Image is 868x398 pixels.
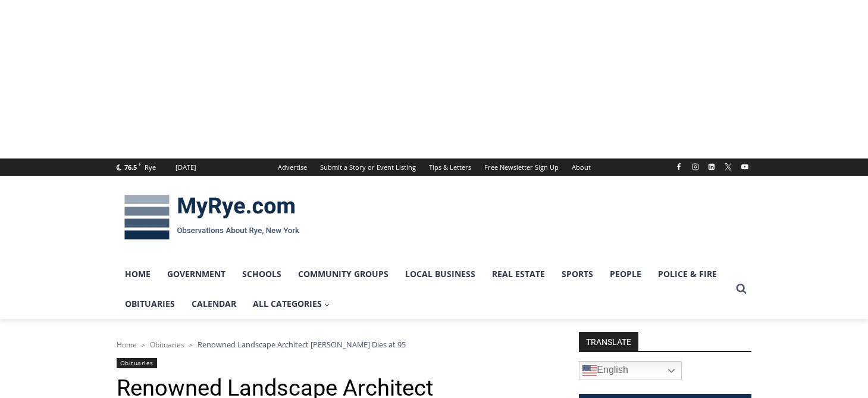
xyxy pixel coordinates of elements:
[688,160,703,174] a: Instagram
[650,259,725,289] a: Police & Fire
[253,297,330,310] span: All Categories
[565,158,597,176] a: About
[117,340,137,350] a: Home
[117,358,157,368] a: Obituaries
[150,340,184,350] a: Obituaries
[579,361,682,380] a: English
[117,289,183,319] a: Obituaries
[704,160,719,174] a: Linkedin
[176,162,196,173] div: [DATE]
[582,363,597,378] img: en
[117,338,548,350] nav: Breadcrumbs
[183,289,245,319] a: Calendar
[271,158,314,176] a: Advertise
[245,289,339,319] a: All Categories
[145,162,156,173] div: Rye
[672,160,686,174] a: Facebook
[484,259,553,289] a: Real Estate
[579,332,638,351] strong: TRANSLATE
[124,163,137,172] span: 76.5
[139,161,141,167] span: F
[290,259,397,289] a: Community Groups
[142,341,145,349] span: >
[234,259,290,289] a: Schools
[721,160,735,174] a: X
[117,259,159,289] a: Home
[553,259,601,289] a: Sports
[731,278,752,300] button: View Search Form
[314,158,422,176] a: Submit a Story or Event Listing
[117,259,731,319] nav: Primary Navigation
[397,259,484,289] a: Local Business
[601,259,650,289] a: People
[189,341,193,349] span: >
[478,158,565,176] a: Free Newsletter Sign Up
[159,259,234,289] a: Government
[198,339,406,350] span: Renowned Landscape Architect [PERSON_NAME] Dies at 95
[422,158,478,176] a: Tips & Letters
[117,186,307,248] img: MyRye.com
[738,160,752,174] a: YouTube
[271,158,597,176] nav: Secondary Navigation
